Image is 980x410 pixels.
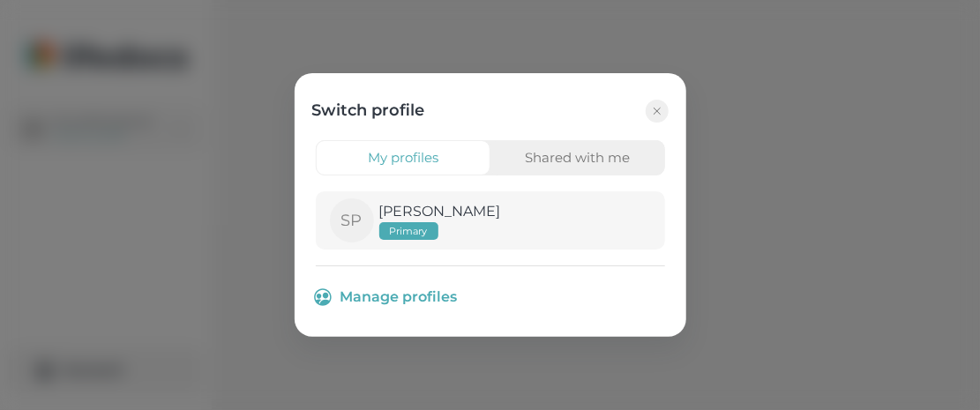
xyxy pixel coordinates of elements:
[312,100,425,121] h4: Switch profile
[490,140,665,175] button: Shared with me
[316,191,665,250] a: SP[PERSON_NAME]Primary
[316,275,665,319] button: Manage profiles
[379,225,438,237] span: Primary
[330,198,374,242] div: SP
[379,201,501,222] p: [PERSON_NAME]
[316,140,491,175] button: My profiles
[316,287,665,304] a: Manage profiles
